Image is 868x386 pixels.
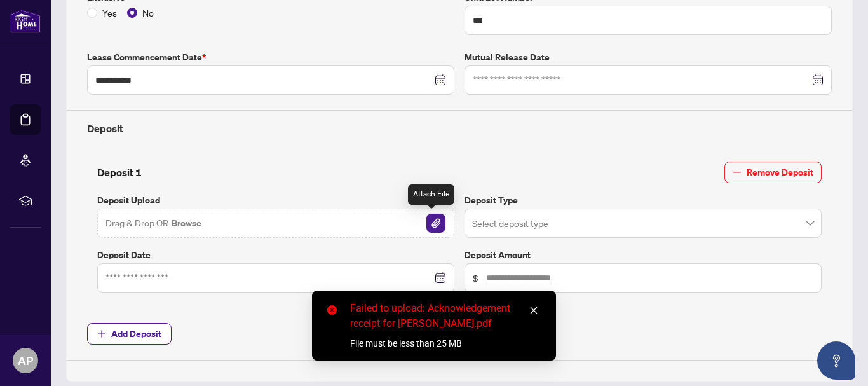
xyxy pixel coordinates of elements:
[817,341,855,380] button: Open asap
[87,50,454,64] label: Lease Commencement Date
[350,301,541,331] div: Failed to upload: Acknowledgement receipt for [PERSON_NAME].pdf
[97,193,454,207] label: Deposit Upload
[465,50,832,64] label: Mutual Release Date
[408,184,454,205] div: Attach File
[87,121,832,136] h4: Deposit
[465,248,822,262] label: Deposit Amount
[10,10,41,33] img: logo
[18,352,33,369] span: AP
[97,209,454,238] span: Drag & Drop OR BrowseFile Attachement
[137,6,159,20] span: No
[465,193,822,207] label: Deposit Type
[426,214,445,233] img: File Attachement
[724,162,822,183] button: Remove Deposit
[733,168,742,177] span: minus
[97,165,142,180] h4: Deposit 1
[426,213,446,233] button: File Attachement
[350,336,541,350] div: File must be less than 25 MB
[87,323,172,345] button: Add Deposit
[97,6,122,20] span: Yes
[170,215,203,231] button: Browse
[473,271,478,285] span: $
[97,248,454,262] label: Deposit Date
[747,162,813,183] span: Remove Deposit
[529,306,538,315] span: close
[111,324,161,344] span: Add Deposit
[97,329,106,338] span: plus
[105,215,203,231] span: Drag & Drop OR
[327,305,337,315] span: close-circle
[527,303,541,317] a: Close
